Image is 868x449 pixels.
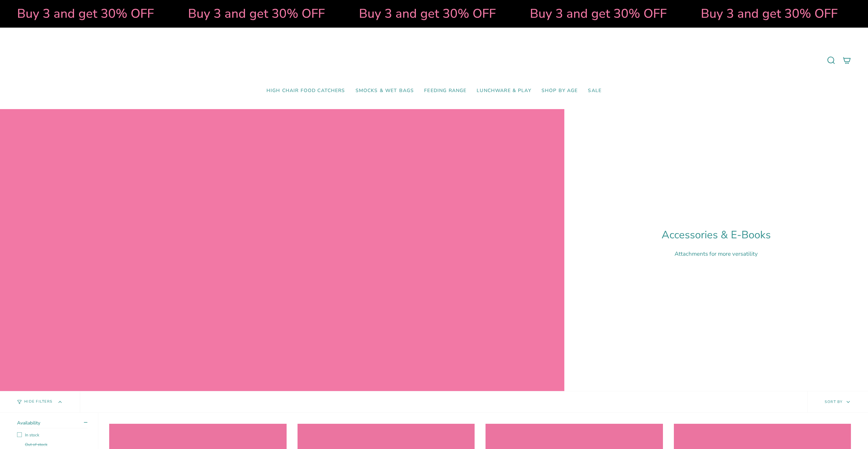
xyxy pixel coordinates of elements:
span: Lunchware & Play [477,88,531,94]
span: Shop by Age [541,88,578,94]
button: Sort by [807,391,868,413]
span: Availability [17,420,40,426]
a: SALE [583,83,607,99]
span: Smocks & Wet Bags [356,88,414,94]
span: Hide Filters [24,400,53,404]
summary: Availability [17,420,87,428]
a: Mumma’s Little Helpers [375,38,493,83]
a: Shop by Age [536,83,583,99]
a: Feeding Range [419,83,472,99]
label: In stock [17,432,87,438]
strong: Buy 3 and get 30% OFF [358,5,495,22]
strong: Buy 3 and get 30% OFF [16,5,153,22]
h1: Accessories & E-Books [662,229,771,241]
strong: Buy 3 and get 30% OFF [700,5,837,22]
a: Lunchware & Play [472,83,536,99]
span: SALE [588,88,602,94]
p: Attachments for more versatility [662,250,771,258]
a: Smocks & Wet Bags [350,83,419,99]
span: Feeding Range [424,88,466,94]
a: High Chair Food Catchers [261,83,350,99]
span: Sort by [825,399,843,404]
strong: Buy 3 and get 30% OFF [187,5,324,22]
strong: Buy 3 and get 30% OFF [529,5,666,22]
span: High Chair Food Catchers [266,88,345,94]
